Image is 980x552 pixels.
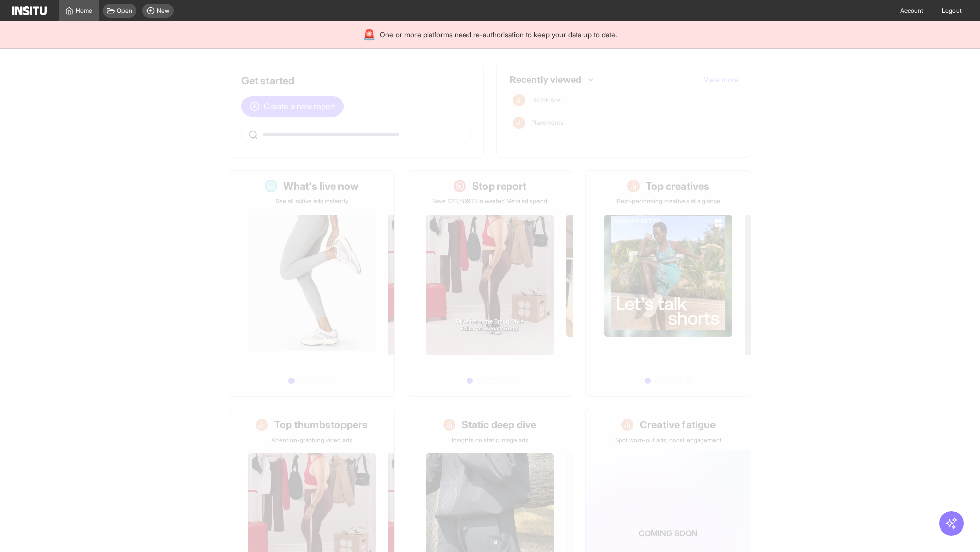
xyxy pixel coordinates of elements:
span: One or more platforms need re-authorisation to keep your data up to date. [380,30,617,40]
span: New [157,7,169,15]
span: Open [117,7,132,15]
div: 🚨 [363,28,376,42]
span: Home [76,7,92,15]
img: Logo [12,6,47,15]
